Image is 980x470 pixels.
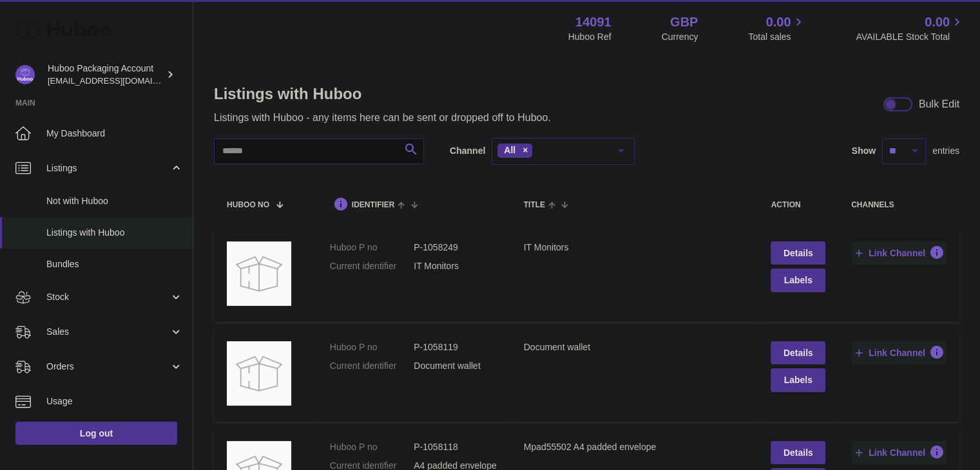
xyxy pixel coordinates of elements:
div: channels [851,201,946,209]
button: Labels [771,268,825,292]
span: [EMAIL_ADDRESS][DOMAIN_NAME] [48,75,189,86]
dd: P-1058249 [414,241,497,254]
a: Details [771,241,825,265]
span: entries [932,145,959,157]
a: 0.00 AVAILABLE Stock Total [856,14,965,43]
span: Bundles [46,258,183,270]
a: Details [771,441,825,464]
dt: Huboo P no [330,441,414,453]
span: Link Channel [869,247,925,259]
span: title [524,201,545,209]
span: Huboo no [227,201,269,209]
button: Link Channel [851,441,946,464]
button: Link Channel [851,341,946,364]
img: internalAdmin-14091@internal.huboo.com [15,65,35,84]
dt: Huboo P no [330,241,414,254]
p: Listings with Huboo - any items here can be sent or dropped off to Huboo. [214,111,551,125]
span: Orders [46,361,169,373]
dd: IT Monitors [414,260,497,272]
span: Usage [46,395,183,408]
div: IT Monitors [524,241,745,254]
label: Channel [450,145,485,157]
span: 0.00 [766,14,791,31]
img: IT Monitors [227,241,291,306]
span: Stock [46,291,169,303]
label: Show [852,145,876,157]
a: Details [771,341,825,364]
span: Sales [46,326,169,338]
dt: Current identifier [330,260,414,272]
span: My Dashboard [46,127,183,140]
button: Labels [771,368,825,391]
span: Total sales [748,31,805,43]
div: Mpad55502 A4 padded envelope [524,441,745,453]
img: Document wallet [227,341,291,406]
span: All [504,145,515,155]
div: action [771,201,825,209]
span: Link Channel [869,447,925,458]
h1: Listings with Huboo [214,84,551,104]
a: Log out [15,422,177,445]
button: Link Channel [851,241,946,265]
dd: P-1058118 [414,441,497,453]
dd: Document wallet [414,360,497,372]
div: Bulk Edit [919,97,959,111]
div: Document wallet [524,341,745,353]
strong: 14091 [575,14,611,31]
a: 0.00 Total sales [748,14,805,43]
span: Listings with Huboo [46,227,183,239]
dt: Current identifier [330,360,414,372]
div: Huboo Packaging Account [48,62,164,87]
span: Not with Huboo [46,195,183,207]
span: Link Channel [869,347,925,359]
dt: Huboo P no [330,341,414,353]
span: AVAILABLE Stock Total [856,31,965,43]
dd: P-1058119 [414,341,497,353]
strong: GBP [670,14,698,31]
div: Currency [662,31,698,43]
div: Huboo Ref [568,31,611,43]
span: identifier [352,201,395,209]
span: Listings [46,162,169,174]
span: 0.00 [925,14,950,31]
